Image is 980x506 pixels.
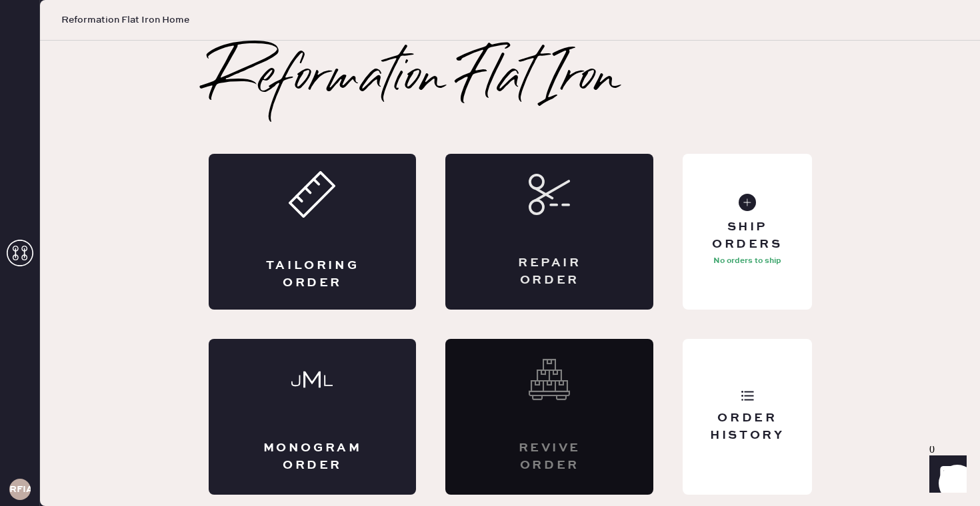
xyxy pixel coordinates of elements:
div: Monogram Order [262,440,363,473]
div: Interested? Contact us at care@hemster.co [445,339,653,495]
span: Reformation Flat Iron Home [61,13,189,27]
h3: RFIA [9,485,31,494]
h2: Reformation Flat Iron [209,53,621,106]
div: Tailoring Order [262,258,363,291]
div: Order History [693,410,801,443]
div: Ship Orders [693,219,801,252]
div: Revive order [499,440,600,473]
div: Repair Order [499,255,600,288]
p: No orders to ship [713,253,781,269]
iframe: Front Chat [917,446,974,503]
